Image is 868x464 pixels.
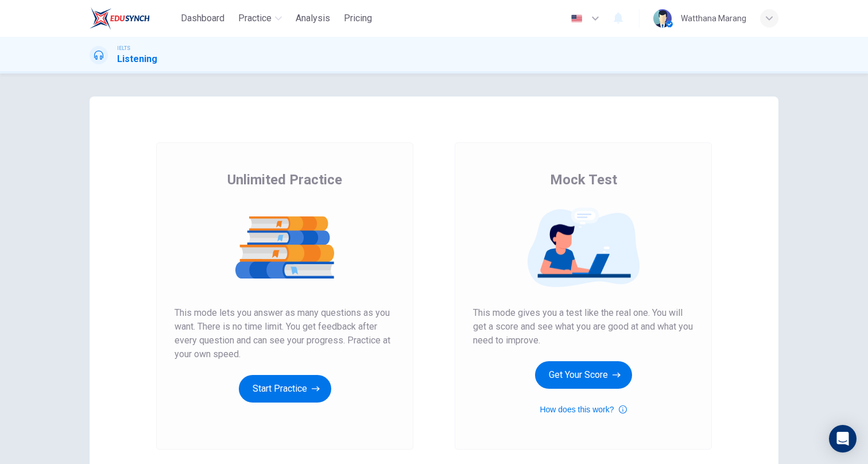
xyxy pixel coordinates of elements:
a: EduSynch logo [90,7,176,30]
div: Watthana Marang [681,11,746,25]
button: Get Your Score [535,361,632,389]
span: Analysis [296,11,330,25]
span: Unlimited Practice [227,171,342,189]
button: Practice [234,8,286,29]
span: This mode lets you answer as many questions as you want. There is no time limit. You get feedback... [175,306,395,361]
button: Analysis [291,8,335,29]
span: Mock Test [550,171,617,189]
img: Profile picture [653,9,672,28]
img: EduSynch logo [90,7,150,30]
div: Open Intercom Messenger [829,425,857,453]
span: IELTS [117,44,130,52]
h1: Listening [117,52,157,66]
span: Pricing [344,11,372,25]
button: Dashboard [176,8,229,29]
span: This mode gives you a test like the real one. You will get a score and see what you are good at a... [473,306,693,347]
button: Start Practice [239,375,331,403]
img: en [569,14,584,23]
button: How does this work? [540,403,626,416]
span: Practice [238,11,272,25]
button: Pricing [339,8,377,29]
span: Dashboard [181,11,224,25]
